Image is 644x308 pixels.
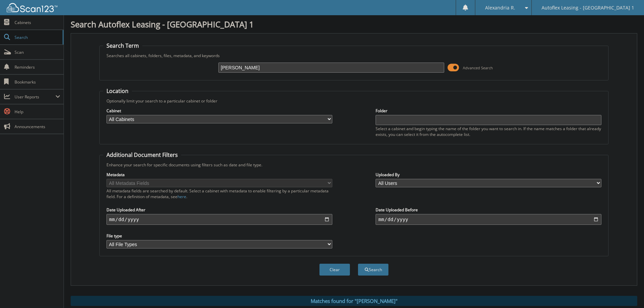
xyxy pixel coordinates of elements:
[15,49,60,55] span: Scan
[106,108,332,114] label: Cabinet
[376,214,601,225] input: end
[15,79,60,85] span: Bookmarks
[15,109,60,115] span: Help
[7,3,57,12] img: scan123-logo-white.svg
[103,42,142,49] legend: Search Term
[103,98,605,104] div: Optionally limit your search to a particular cabinet or folder
[15,124,60,129] span: Announcements
[103,162,605,168] div: Enhance your search for specific documents using filters such as date and file type.
[15,34,59,40] span: Search
[71,296,637,306] div: Matches found for "[PERSON_NAME]"
[103,87,132,95] legend: Location
[106,233,332,239] label: File type
[542,6,634,10] span: Autoflex Leasing - [GEOGRAPHIC_DATA] 1
[106,207,332,213] label: Date Uploaded After
[177,194,186,199] a: here
[15,20,60,25] span: Cabinets
[106,172,332,177] label: Metadata
[376,108,601,114] label: Folder
[376,207,601,213] label: Date Uploaded Before
[376,126,601,137] div: Select a cabinet and begin typing the name of the folder you want to search in. If the name match...
[103,53,605,58] div: Searches all cabinets, folders, files, metadata, and keywords
[106,214,332,225] input: start
[103,151,181,159] legend: Additional Document Filters
[15,64,60,70] span: Reminders
[358,264,388,276] button: Search
[463,65,493,70] span: Advanced Search
[15,94,55,100] span: User Reports
[71,19,637,30] h1: Search Autoflex Leasing - [GEOGRAPHIC_DATA] 1
[106,188,332,199] div: All metadata fields are searched by default. Select a cabinet with metadata to enable filtering b...
[376,172,601,177] label: Uploaded By
[485,6,515,10] span: Alexandria R.
[319,264,350,276] button: Clear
